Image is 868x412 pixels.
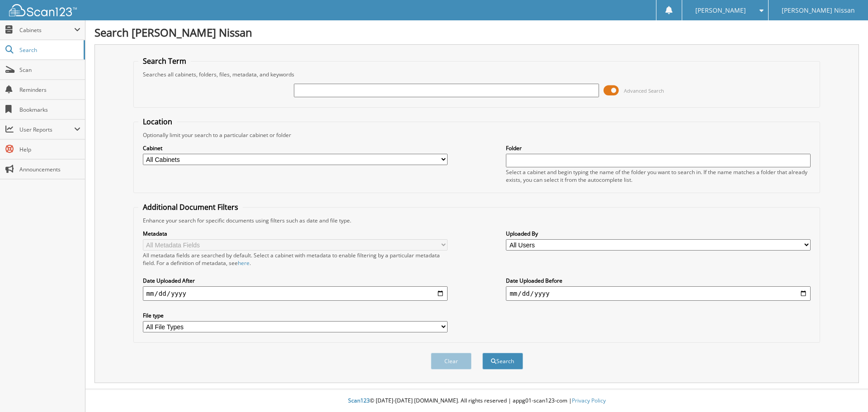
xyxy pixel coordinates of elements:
span: Advanced Search [624,87,664,94]
label: Folder [506,144,811,152]
span: Search [19,46,79,54]
a: Privacy Policy [572,397,606,404]
label: Date Uploaded After [143,277,448,284]
span: Scan [19,66,80,74]
legend: Location [138,117,177,127]
div: Searches all cabinets, folders, files, metadata, and keywords [138,71,816,78]
span: Help [19,146,80,153]
div: Enhance your search for specific documents using filters such as date and file type. [138,217,816,224]
div: Select a cabinet and begin typing the name of the folder you want to search in. If the name match... [506,168,811,184]
span: Reminders [19,86,80,94]
span: Cabinets [19,26,74,34]
a: here [238,259,250,267]
div: All metadata fields are searched by default. Select a cabinet with metadata to enable filtering b... [143,251,448,267]
legend: Additional Document Filters [138,202,243,212]
div: © [DATE]-[DATE] [DOMAIN_NAME]. All rights reserved | appg01-scan123-com | [85,390,868,412]
label: Cabinet [143,144,448,152]
span: User Reports [19,126,74,133]
span: Announcements [19,166,80,173]
span: [PERSON_NAME] Nissan [782,8,855,13]
span: Scan123 [348,397,370,404]
button: Clear [431,353,472,369]
label: File type [143,312,448,319]
span: [PERSON_NAME] [695,8,746,13]
legend: Search Term [138,56,191,66]
label: Metadata [143,230,448,237]
h1: Search [PERSON_NAME] Nissan [94,25,859,40]
label: Date Uploaded Before [506,277,811,284]
span: Bookmarks [19,106,80,114]
label: Uploaded By [506,230,811,237]
button: Search [482,353,523,369]
div: Optionally limit your search to a particular cabinet or folder [138,131,816,139]
img: scan123-logo-white.svg [9,4,77,16]
input: start [143,286,448,301]
input: end [506,286,811,301]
